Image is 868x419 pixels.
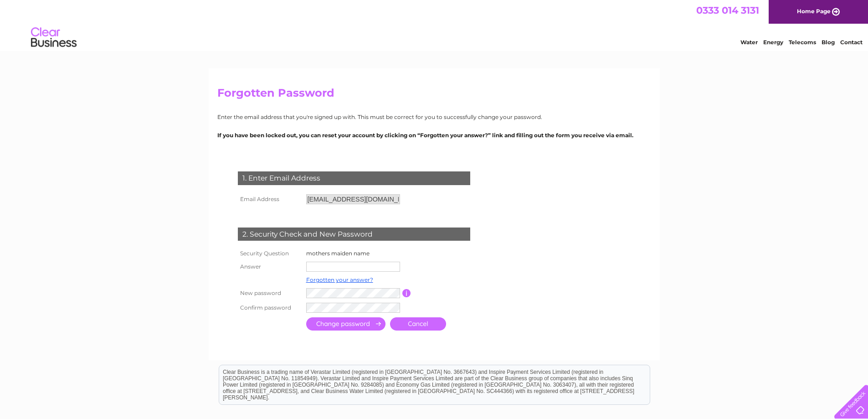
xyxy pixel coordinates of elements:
a: Blog [822,39,835,46]
div: Clear Business is a trading name of Verastar Limited (registered in [GEOGRAPHIC_DATA] No. 3667643... [219,5,650,44]
input: Submit [306,317,385,331]
a: 0333 014 3131 [696,5,759,16]
a: Telecoms [789,39,816,46]
a: Energy [763,39,783,46]
a: Forgotten your answer? [306,276,373,283]
label: mothers maiden name [306,250,370,257]
th: New password [236,286,304,300]
div: 1. Enter Email Address [238,171,470,185]
th: Confirm password [236,300,304,315]
th: Answer [236,259,304,274]
input: Information [402,289,411,297]
th: Security Question [236,248,304,259]
a: Water [740,39,758,46]
p: Enter the email address that you're signed up with. This must be correct for you to successfully ... [217,113,651,121]
a: Cancel [390,317,446,331]
p: If you have been locked out, you can reset your account by clicking on “Forgotten your answer?” l... [217,131,651,140]
th: Email Address [236,192,304,207]
div: 2. Security Check and New Password [238,228,470,241]
h2: Forgotten Password [217,87,651,104]
a: Contact [840,39,863,46]
img: logo.png [31,24,77,52]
